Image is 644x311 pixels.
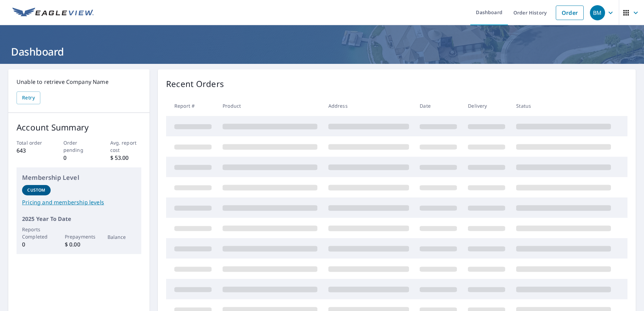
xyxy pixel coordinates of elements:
a: Order [556,6,584,20]
p: $ 0.00 [65,240,93,249]
th: Product [217,96,323,116]
p: $ 53.00 [110,154,142,162]
th: Report # [166,96,217,116]
p: Balance [108,233,136,241]
img: EV Logo [12,8,94,18]
h1: Dashboard [8,45,636,59]
span: Retry [22,94,35,102]
p: 0 [63,154,95,162]
p: Membership Level [22,173,136,182]
p: Unable to retrieve Company Name [17,78,141,86]
p: Total order [17,139,48,146]
th: Delivery [462,96,511,116]
p: Prepayments [65,233,93,240]
th: Status [511,96,616,116]
p: 0 [22,240,51,249]
a: Pricing and membership levels [22,198,136,206]
th: Date [414,96,462,116]
p: Avg. report cost [110,139,142,154]
p: 2025 Year To Date [22,215,136,223]
p: Recent Orders [166,78,224,90]
p: Account Summary [17,121,141,134]
div: BM [590,5,605,20]
th: Address [323,96,415,116]
p: 643 [17,146,48,155]
p: Reports Completed [22,226,51,240]
p: Order pending [63,139,95,154]
p: Custom [27,187,45,193]
button: Retry [17,91,40,104]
